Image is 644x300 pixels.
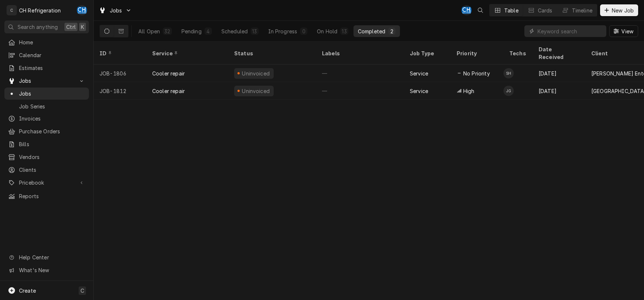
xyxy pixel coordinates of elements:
[96,4,135,16] a: Go to Jobs
[609,25,638,37] button: View
[19,51,85,59] span: Calendar
[241,87,271,95] div: Uninvoiced
[504,7,518,14] div: Table
[19,140,85,148] span: Bills
[620,27,635,35] span: View
[410,70,428,77] div: Service
[4,151,89,163] a: Vendors
[19,77,74,85] span: Jobs
[206,27,210,35] div: 4
[610,7,635,14] span: New Job
[539,45,578,61] div: Date Received
[181,27,202,35] div: Pending
[4,164,89,176] a: Clients
[509,49,527,57] div: Techs
[4,21,89,33] button: Search anythingCtrlK
[4,125,89,137] a: Purchase Orders
[461,5,472,15] div: CH
[152,49,221,57] div: Service
[4,138,89,150] a: Bills
[533,64,585,82] div: [DATE]
[152,87,185,95] div: Cooler repair
[322,49,398,57] div: Labels
[110,7,122,14] span: Jobs
[268,27,297,35] div: In Progress
[4,36,89,48] a: Home
[503,68,514,78] div: Steven Hiraga's Avatar
[19,7,61,14] div: CH Refrigeration
[19,288,36,294] span: Create
[4,49,89,61] a: Calendar
[19,90,85,97] span: Jobs
[572,7,592,14] div: Timeline
[138,27,160,35] div: All Open
[503,68,514,78] div: SH
[77,5,87,15] div: CH
[100,49,139,57] div: ID
[19,179,74,186] span: Pricebook
[4,62,89,74] a: Estimates
[600,4,638,16] button: New Job
[461,5,472,15] div: Chris Hiraga's Avatar
[316,64,404,82] div: —
[538,25,603,37] input: Keyword search
[4,88,89,100] a: Jobs
[234,49,309,57] div: Status
[410,87,428,95] div: Service
[19,64,85,72] span: Estimates
[410,49,445,57] div: Job Type
[463,70,490,77] span: No Priority
[457,49,496,57] div: Priority
[4,190,89,202] a: Reports
[19,192,85,200] span: Reports
[4,112,89,125] a: Invoices
[342,27,347,35] div: 13
[19,38,85,46] span: Home
[19,127,85,135] span: Purchase Orders
[164,27,170,35] div: 32
[80,287,84,295] span: C
[19,153,85,161] span: Vendors
[316,82,404,100] div: —
[94,82,146,100] div: JOB-1812
[317,27,337,35] div: On Hold
[503,86,514,96] div: Josh Galindo's Avatar
[152,70,185,77] div: Cooler repair
[4,75,89,87] a: Go to Jobs
[503,86,514,96] div: JG
[302,27,306,35] div: 0
[19,103,85,110] span: Job Series
[538,7,553,14] div: Cards
[19,253,85,261] span: Help Center
[463,87,475,95] span: High
[252,27,257,35] div: 13
[475,4,486,16] button: Open search
[390,27,394,35] div: 2
[4,100,89,112] a: Job Series
[66,23,76,31] span: Ctrl
[18,23,58,31] span: Search anything
[77,5,87,15] div: Chris Hiraga's Avatar
[533,82,585,100] div: [DATE]
[241,70,271,77] div: Uninvoiced
[4,177,89,189] a: Go to Pricebook
[4,251,89,263] a: Go to Help Center
[19,266,85,274] span: What's New
[358,27,385,35] div: Completed
[81,23,84,31] span: K
[19,115,85,122] span: Invoices
[94,64,146,82] div: JOB-1806
[19,166,85,174] span: Clients
[221,27,248,35] div: Scheduled
[7,5,17,15] div: C
[4,264,89,276] a: Go to What's New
